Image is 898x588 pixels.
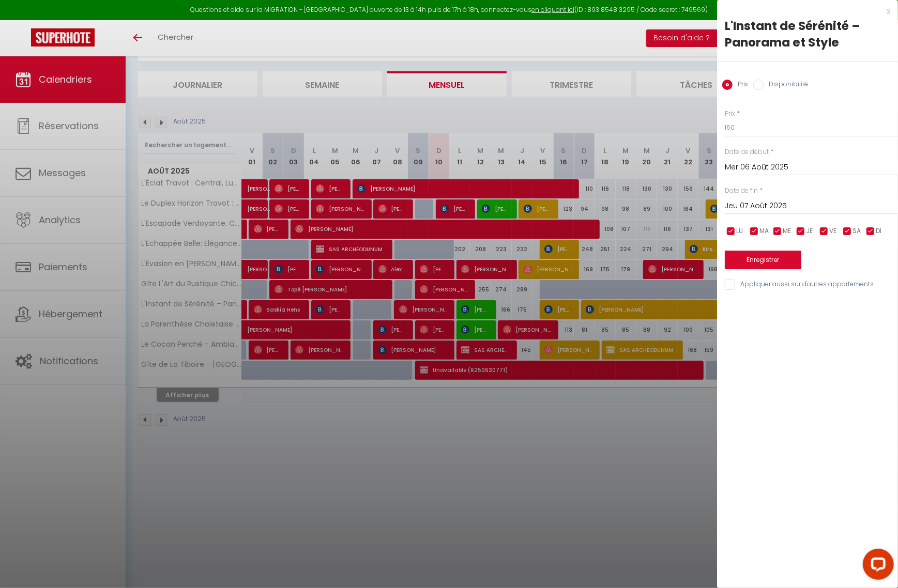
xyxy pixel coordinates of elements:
span: ME [783,226,791,236]
span: JE [806,226,813,236]
label: Prix [733,80,748,91]
span: DI [876,226,881,236]
div: x [717,5,890,18]
label: Date de début [725,147,769,157]
button: Enregistrer [725,251,801,269]
iframe: LiveChat chat widget [855,545,898,588]
span: LU [736,226,743,236]
span: SA [853,226,861,236]
label: Disponibilité [764,80,808,91]
label: Date de fin [725,186,758,196]
span: VE [829,226,836,236]
div: L'Instant de Sérénité – Panorama et Style [725,18,890,51]
span: MA [759,226,769,236]
label: Prix [725,109,735,119]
